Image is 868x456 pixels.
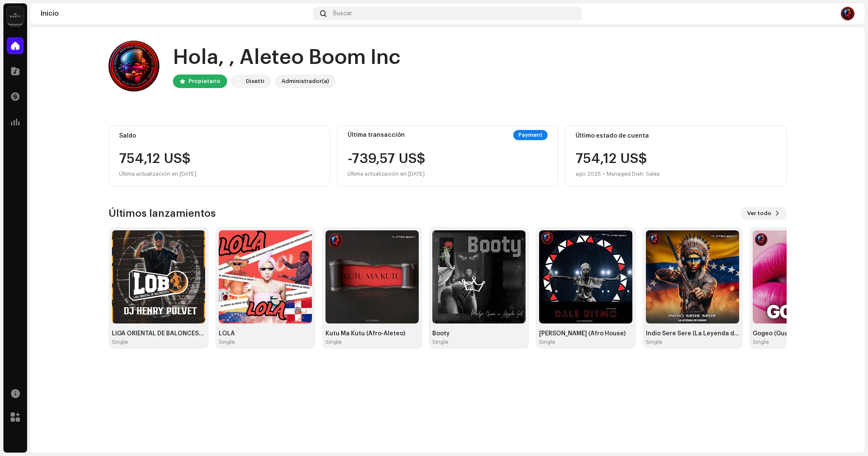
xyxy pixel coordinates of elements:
[173,44,401,71] div: Hola, , Aleteo Boom Inc
[841,7,854,20] img: b16e3a44-b031-4229-845c-0030cde2e557
[119,169,320,179] div: Última actualización en [DATE]
[281,76,329,86] div: Administrador(a)
[432,230,526,323] img: 3965b09a-24be-4395-b857-db52f90737ae
[646,230,739,323] img: fbdcf7ed-a986-4e4d-9562-803c3427bcf6
[539,230,632,323] img: 81cf3075-a465-4bd6-ac45-c041ac151ad6
[576,169,601,179] div: ago 2025
[348,169,426,179] div: Última actualización en [DATE]
[7,7,24,24] img: 02a7c2d3-3c89-4098-b12f-2ff2945c95ee
[108,41,159,91] img: b16e3a44-b031-4229-845c-0030cde2e557
[432,339,448,345] div: Single
[108,207,216,220] h3: Últimos lanzamientos
[753,339,769,345] div: Single
[513,130,548,140] div: Payment
[112,330,205,337] div: LIGA ORIENTAL DE BALONCESTO (LOB)
[325,339,342,345] div: Single
[41,10,310,17] div: Inicio
[219,330,312,337] div: LOLA
[348,132,405,138] div: Última transacción
[539,339,555,345] div: Single
[189,76,220,86] div: Propietario
[740,207,787,220] button: Ver todo
[246,76,264,86] div: Disetti
[112,339,128,345] div: Single
[325,230,419,323] img: 816a9d2d-9b9c-436a-8c85-fac6aef90f3f
[603,169,605,179] div: •
[232,76,242,86] img: 02a7c2d3-3c89-4098-b12f-2ff2945c95ee
[646,339,662,345] div: Single
[333,10,352,17] span: Buscar
[565,125,787,186] re-o-card-value: Último estado de cuenta
[325,330,419,337] div: Kutu Ma Kutu (Afro-Aleteo)
[747,205,771,222] span: Ver todo
[606,169,660,179] div: Managed Distr. Sales
[753,330,846,337] div: Gogeo (Guaracha)
[539,330,632,337] div: [PERSON_NAME] (Afro House)
[753,230,846,323] img: fddb1977-fa78-49b4-929d-32548f955163
[119,133,320,139] div: Saldo
[646,330,739,337] div: Indio Sere Sere (La Leyenda de Disway)
[108,125,330,186] re-o-card-value: Saldo
[576,133,776,139] div: Último estado de cuenta
[432,330,526,337] div: Booty
[219,339,235,345] div: Single
[112,230,205,323] img: a8b754b8-9d0b-4e18-a3b2-8d8e97c5dc4a
[219,230,312,323] img: 62544027-af2f-4a5f-81c3-1a5e4726be37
